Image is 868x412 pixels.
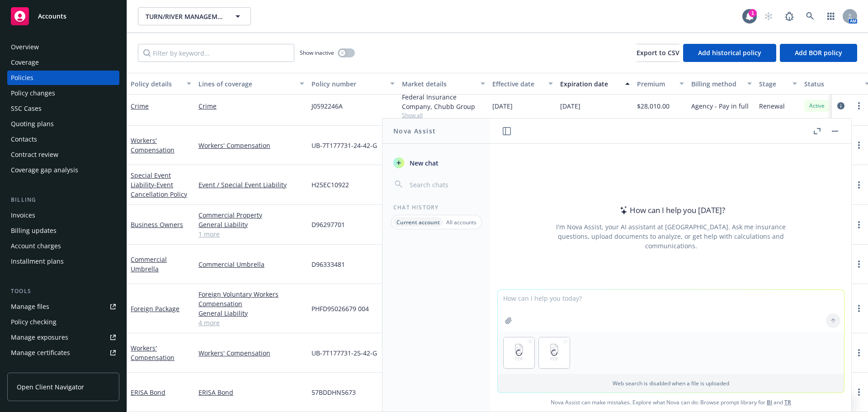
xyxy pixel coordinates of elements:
a: Crime [131,102,149,110]
button: Effective date [489,73,557,95]
div: Policy details [131,79,181,89]
button: New chat [390,155,483,171]
a: more [854,180,864,190]
a: General Liability [198,308,304,318]
div: Contacts [11,132,37,147]
button: TURN/RIVER MANAGEMENT, L.P. [138,7,251,25]
a: more [854,347,864,358]
div: Manage certificates [11,346,70,360]
div: Billing [7,195,119,204]
div: Coverage gap analysis [11,163,78,177]
span: J0592246A [311,101,343,111]
span: New chat [408,158,439,168]
span: Agency - Pay in full [691,101,749,111]
a: Invoices [7,208,119,223]
a: Manage certificates [7,346,119,360]
div: Invoices [11,208,35,223]
span: D96297701 [311,220,345,229]
h1: Nova Assist [393,126,436,136]
a: more [854,219,864,230]
a: Foreign Voluntary Workers Compensation [198,289,304,308]
a: Contract review [7,147,119,162]
a: circleInformation [835,100,846,111]
span: H25EC10922 [311,180,349,189]
a: Search [801,7,819,25]
span: Active [808,102,826,110]
a: Commercial Umbrella [198,260,304,269]
a: Accounts [7,4,119,29]
a: Installment plans [7,254,119,269]
button: Lines of coverage [195,73,308,95]
span: Add historical policy [698,48,761,57]
div: Contract review [11,147,58,162]
a: Account charges [7,239,119,253]
a: Overview [7,40,119,54]
a: ERISA Bond [198,388,304,397]
a: 1 more [198,229,304,239]
span: [DATE] [492,101,513,111]
span: PHFD95026679 004 [311,304,369,313]
a: Commercial Property [198,210,304,220]
button: Premium [633,73,688,95]
div: Status [804,79,859,89]
div: Manage exposures [11,330,68,345]
button: Expiration date [557,73,633,95]
a: Coverage [7,55,119,70]
a: Business Owners [131,220,183,229]
button: Export to CSV [637,44,679,62]
a: Policy changes [7,86,119,100]
a: more [854,387,864,398]
div: Policies [11,71,33,85]
a: Manage files [7,299,119,314]
button: Stage [755,73,801,95]
span: Nova Assist can make mistakes. Explore what Nova can do: Browse prompt library for and [494,393,848,412]
div: Policy changes [11,86,55,100]
a: more [854,303,864,314]
span: Renewal [759,101,785,111]
span: [DATE] [560,101,580,111]
div: Expiration date [560,79,620,89]
a: Workers' Compensation [198,141,304,150]
a: Event / Special Event Liability [198,180,304,189]
button: Policy details [127,73,195,95]
a: BI [767,398,772,406]
a: TR [784,398,791,406]
div: Manage claims [11,361,57,375]
span: $28,010.00 [637,101,670,111]
div: Lines of coverage [198,79,294,89]
p: Current account [396,218,440,226]
div: Account charges [11,239,61,253]
span: Show all [402,111,485,119]
a: Coverage gap analysis [7,163,119,177]
p: All accounts [446,218,476,226]
span: UB-7T177731-24-42-G [311,141,377,150]
span: Export to CSV [637,48,679,57]
a: Workers' Compensation [131,136,175,154]
button: Add historical policy [683,44,776,62]
a: Workers' Compensation [131,344,175,362]
button: Policy number [308,73,398,95]
a: Billing updates [7,223,119,238]
span: Accounts [38,13,66,20]
span: UB-7T177731-25-42-G [311,348,377,358]
input: Search chats [408,178,480,191]
a: Report a Bug [780,7,798,25]
span: 57BDDHN5673 [311,388,356,397]
div: Policy number [311,79,385,89]
a: Special Event Liability [131,171,187,199]
a: more [854,259,864,270]
div: Effective date [492,79,543,89]
div: Coverage [11,55,39,70]
div: Policy checking [11,315,57,329]
a: more [854,100,864,111]
a: Workers' Compensation [198,348,304,358]
a: 4 more [198,318,304,327]
div: Tools [7,287,119,296]
a: Switch app [822,7,840,25]
a: Crime [198,101,304,111]
a: Policy checking [7,315,119,329]
div: Billing method [691,79,742,89]
a: Manage exposures [7,330,119,345]
div: Market details [402,79,475,89]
